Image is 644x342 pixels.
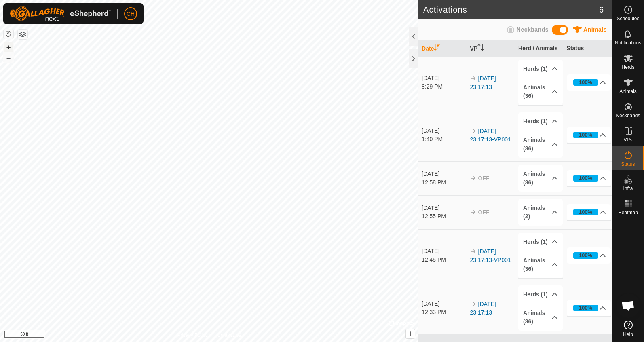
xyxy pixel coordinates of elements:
p-accordion-header: Herds (1) [518,233,563,251]
p-accordion-header: 100% [567,127,611,143]
a: Contact Us [217,331,241,339]
span: Status [621,162,635,167]
span: OFF [478,209,490,215]
p-sorticon: Activate to sort [434,45,440,52]
span: Neckbands [616,113,640,118]
img: Gallagher Logo [10,6,111,21]
span: Schedules [617,16,639,21]
span: CH [127,10,135,18]
img: arrow [470,248,477,255]
div: 100% [573,305,598,311]
div: 100% [573,79,598,86]
p-accordion-header: 100% [567,300,611,316]
img: arrow [470,209,477,215]
div: [DATE] [422,127,466,135]
p-accordion-header: Herds (1) [518,285,563,304]
div: 100% [579,131,592,139]
a: [DATE] 23:17:13-VP001 [470,248,511,263]
p-accordion-header: Animals (36) [518,78,563,105]
span: Animals [583,26,607,33]
div: 100% [573,209,598,215]
span: Herds [621,65,634,70]
span: i [410,330,411,337]
p-accordion-header: Animals (36) [518,304,563,331]
span: 6 [599,4,604,16]
img: arrow [470,301,477,307]
div: [DATE] [422,74,466,82]
div: 12:33 PM [422,308,466,317]
th: Herd / Animals [515,41,563,57]
div: [DATE] [422,170,466,178]
a: [DATE] 23:17:13-VP001 [470,128,511,143]
p-accordion-header: Herds (1) [518,112,563,131]
img: arrow [470,75,477,82]
div: 100% [573,175,598,182]
h2: Activations [423,5,599,15]
p-accordion-header: 100% [567,170,611,186]
span: Heatmap [618,210,638,215]
p-accordion-header: 100% [567,247,611,264]
a: [DATE] 23:17:13 [470,75,496,90]
div: 100% [579,78,592,86]
div: Open chat [616,293,640,318]
div: 100% [573,132,598,138]
button: – [4,53,13,63]
div: 100% [579,304,592,312]
a: [DATE] 23:17:13 [470,301,496,316]
div: 100% [573,252,598,259]
div: 12:45 PM [422,255,466,264]
span: Neckbands [517,26,549,33]
p-accordion-header: Herds (1) [518,60,563,78]
p-accordion-header: Animals (36) [518,131,563,158]
div: [DATE] [422,247,466,255]
div: 1:40 PM [422,135,466,144]
button: + [4,42,13,52]
div: 12:58 PM [422,178,466,187]
div: 8:29 PM [422,82,466,91]
span: VPs [623,137,632,142]
span: Help [623,332,633,337]
a: Privacy Policy [177,331,208,339]
div: [DATE] [422,300,466,308]
p-accordion-header: 100% [567,74,611,91]
div: [DATE] [422,204,466,212]
span: Animals [619,89,637,94]
p-accordion-header: Animals (36) [518,165,563,192]
th: Status [564,41,612,57]
th: VP [467,41,515,57]
img: arrow [470,128,477,134]
button: i [406,329,415,338]
button: Reset Map [4,29,13,39]
span: Notifications [615,40,641,45]
a: Help [612,317,644,340]
p-sorticon: Activate to sort [477,45,484,52]
p-accordion-header: Animals (2) [518,199,563,226]
img: arrow [470,175,477,182]
span: Infra [623,186,633,191]
div: 100% [579,174,592,182]
button: Map Layers [18,30,27,39]
div: 100% [579,208,592,216]
th: Date [418,41,467,57]
div: 12:55 PM [422,212,466,221]
p-accordion-header: Animals (36) [518,251,563,278]
span: OFF [478,175,490,182]
div: 100% [579,251,592,259]
p-accordion-header: 100% [567,204,611,220]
